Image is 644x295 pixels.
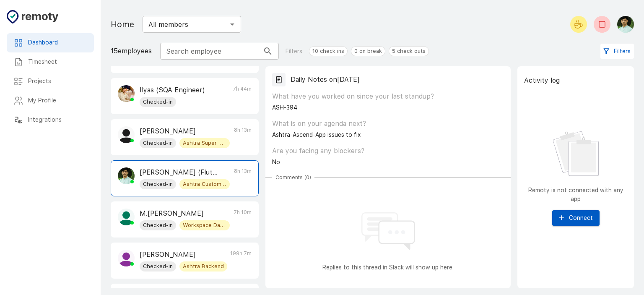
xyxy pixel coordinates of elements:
[111,46,152,56] p: 15 employees
[226,18,238,30] button: Open
[351,46,385,56] div: 0 on break
[179,220,230,230] div: Workspace Dashboard
[179,262,227,271] span: Ashtra Backend
[230,250,252,272] p: 199h 7m
[118,126,135,143] img: Ali Ahmad
[7,33,94,52] div: Dashboard
[570,16,587,33] button: Start your break
[7,110,94,130] div: Integrations
[140,250,218,260] p: [PERSON_NAME]
[275,174,311,181] p: Comments ( 0 )
[140,180,176,188] span: Checked-in
[140,167,218,178] p: [PERSON_NAME] (Flutter Developer)
[389,47,428,55] span: 5 check outs
[118,167,135,184] img: Kashif Shah (Flutter Developer)
[233,85,252,107] p: 7h 44m
[179,261,227,272] div: Ashtra Backend
[234,167,252,189] p: 8h 13m
[594,16,610,33] button: Check-out
[140,126,218,136] p: [PERSON_NAME]
[351,47,385,55] span: 0 on break
[389,46,429,56] div: 5 check outs
[179,139,230,147] span: Ashtra Super Admin Dashboard
[309,46,348,56] div: 10 check ins
[140,139,176,147] span: Checked-in
[617,16,634,33] img: Kashif Shah (Flutter Developer)
[614,13,634,36] button: Kashif Shah (Flutter Developer)
[140,221,176,230] span: Checked-in
[7,72,94,91] div: Projects
[272,91,504,102] p: What have you worked on since your last standup?
[7,91,94,110] div: My Profile
[179,221,230,230] span: Workspace Dashboard
[309,47,347,55] span: 10 check ins
[28,96,87,105] h6: My Profile
[118,85,135,102] img: Ilyas (SQA Engineer)
[179,179,230,189] div: Ashtra Customer App
[140,262,176,271] span: Checked-in
[234,209,252,230] p: 7h 10m
[286,47,302,56] p: Filters
[118,209,135,225] img: M.​Basit Nawab
[272,263,504,272] p: Replies to this thread in Slack will show up here.
[140,209,218,219] p: M.​[PERSON_NAME]
[111,18,134,31] h1: Home
[28,115,87,125] h6: Integrations
[272,119,504,129] p: What is on your agenda next?
[118,250,135,266] img: Salman Khan
[179,180,230,188] span: Ashtra Customer App
[28,57,87,67] h6: Timesheet
[291,75,360,85] p: Daily Notes on [DATE]
[272,103,504,112] p: ASH-394
[234,126,252,148] p: 8h 13m
[28,38,87,47] h6: Dashboard
[7,52,94,72] div: Timesheet
[524,76,560,86] p: Activity log
[272,158,504,167] p: No
[179,138,230,148] div: Ashtra Super Admin Dashboard
[272,146,504,156] p: Are you facing any blockers?
[600,44,634,59] button: Filters
[140,98,176,106] span: Checked-in
[524,186,627,204] p: Remoty is not connected with any app
[28,77,87,86] h6: Projects
[552,210,600,226] button: Connect
[140,85,205,95] p: Ilyas (SQA Engineer)
[272,131,504,139] p: Ashtra-Ascend-App issues to fix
